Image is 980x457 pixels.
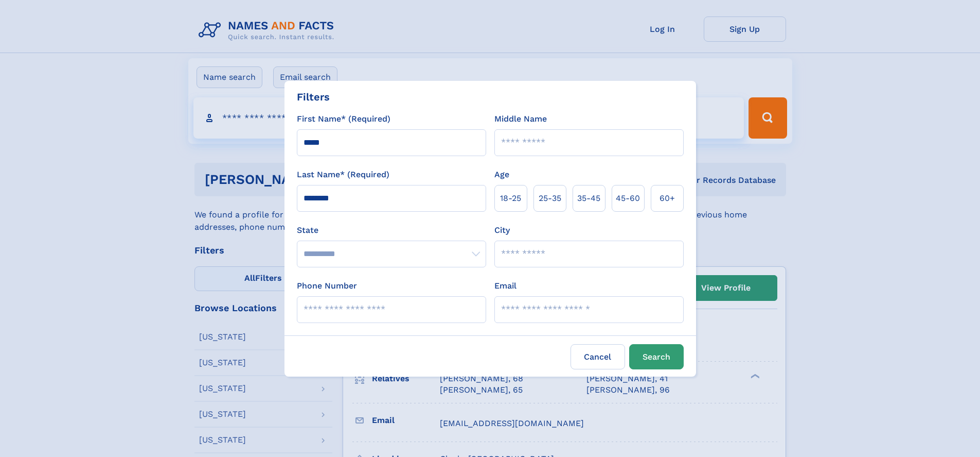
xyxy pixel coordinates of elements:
[500,192,521,205] span: 18‑25
[297,168,389,181] label: Last Name* (Required)
[577,192,600,205] span: 35‑45
[494,168,509,181] label: Age
[297,280,357,292] label: Phone Number
[494,280,516,292] label: Email
[494,113,547,125] label: Middle Name
[539,192,561,205] span: 25‑35
[297,113,390,125] label: First Name* (Required)
[571,344,625,369] label: Cancel
[660,192,675,205] span: 60+
[297,89,330,105] div: Filters
[297,224,486,236] label: State
[616,192,640,205] span: 45‑60
[494,224,510,236] label: City
[629,344,684,369] button: Search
